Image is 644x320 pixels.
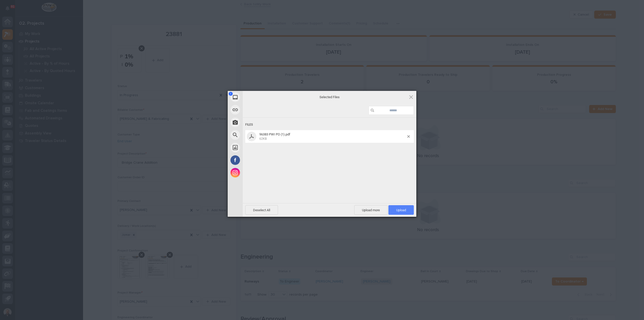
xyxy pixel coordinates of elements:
[229,92,233,96] span: 1
[245,120,414,129] div: Files
[388,205,414,215] span: Upload
[245,205,278,215] span: Deselect All
[228,91,288,103] div: My Device
[228,154,288,166] div: Facebook
[408,94,414,100] span: Click here or hit ESC to close picker
[258,132,407,141] span: 96383 PWI PO (1).pdf
[228,129,288,141] div: Web Search
[396,208,406,212] span: Upload
[259,137,267,140] span: 62KB
[228,141,288,154] div: Unsplash
[228,103,288,116] div: Link (URL)
[259,132,290,136] span: 96383 PWI PO (1).pdf
[354,205,388,215] span: Upload more
[228,116,288,129] div: Take Photo
[228,166,288,179] div: Instagram
[279,95,380,99] span: Selected Files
